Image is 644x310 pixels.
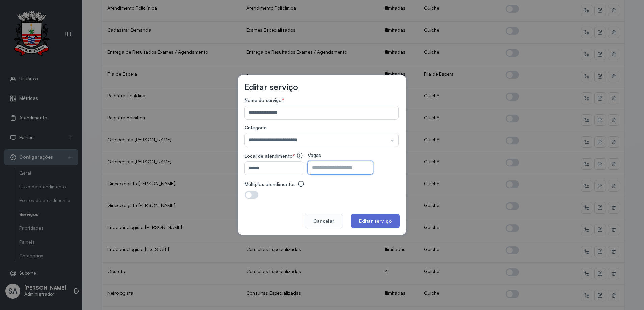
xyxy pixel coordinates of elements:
[245,97,282,103] span: Nome do serviço
[244,82,298,92] h3: Editar serviço
[245,124,267,130] span: Categoria
[245,153,293,159] span: Local de atendimento
[351,214,400,228] button: Editar serviço
[305,214,343,228] button: Cancelar
[245,181,296,187] label: Múltiplos atendimentos
[308,152,321,158] span: Vagas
